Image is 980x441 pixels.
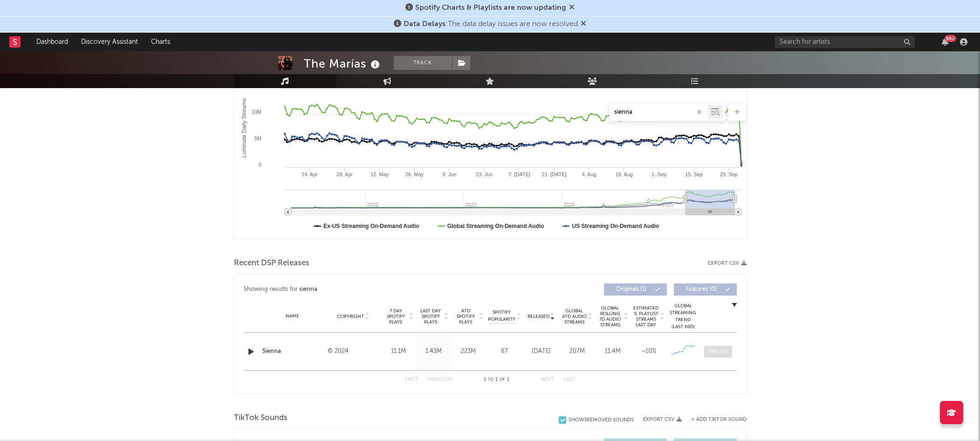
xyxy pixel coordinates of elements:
[488,309,515,323] span: Spotify Popularity
[404,21,578,28] span: : The data delay issues are now resolved
[615,172,632,177] text: 18. Aug
[488,378,493,382] span: to
[569,4,575,12] span: Dismiss
[336,172,353,177] text: 28. Apr
[471,374,522,386] div: 1 1 1
[775,36,915,48] input: Search for artists
[610,287,653,292] span: Originals ( 1 )
[262,347,323,356] a: Sienna
[384,347,414,356] div: 11.1M
[304,56,382,71] div: The Marías
[604,283,667,296] button: Originals(1)
[447,223,544,229] text: Global Streaming On-Demand Audio
[633,347,665,356] div: ~ 10 %
[563,377,576,382] button: Last
[643,417,682,422] button: Export CSV
[144,33,177,51] a: Charts
[541,172,566,177] text: 21. [DATE]
[720,172,738,177] text: 29. Sep
[240,98,247,158] text: Luminate Daily Streams
[708,261,747,266] button: Export CSV
[404,21,445,28] span: Data Delays
[234,52,746,239] svg: Luminate Daily Consumption
[394,56,452,70] button: Track
[528,314,549,319] span: Released
[500,378,505,382] span: of
[384,308,408,325] span: 7 Day Spotify Plays
[254,136,261,141] text: 5M
[418,308,443,325] span: Last Day Spotify Plays
[691,417,747,422] button: + Add TikTok Sound
[610,109,708,116] input: Search by song name or URL
[633,305,659,328] span: Estimated % Playlist Streams Last Day
[30,33,75,51] a: Dashboard
[942,38,948,46] button: 99+
[370,172,389,177] text: 12. May
[674,283,737,296] button: Features(0)
[685,172,703,177] text: 15. Sep
[244,283,490,296] div: Showing results for
[415,4,566,12] span: Spotify Charts & Playlists are now updating
[453,347,484,356] div: 223M
[569,417,634,423] div: Show 3 Removed Sounds
[476,172,493,177] text: 23. Jun
[581,21,586,28] span: Dismiss
[299,284,317,295] div: sienna
[405,172,424,177] text: 26. May
[323,223,419,229] text: Ex-US Streaming On-Demand Audio
[680,287,723,292] span: Features ( 0 )
[234,258,309,269] span: Recent DSP Releases
[597,347,629,356] div: 11.4M
[418,347,449,356] div: 1.43M
[562,347,593,356] div: 207M
[508,172,530,177] text: 7. [DATE]
[453,308,478,325] span: ATD Spotify Plays
[582,172,596,177] text: 4. Aug
[541,377,554,382] button: Next
[337,314,364,319] span: Copyright
[405,377,418,382] button: First
[682,417,747,422] button: + Add TikTok Sound
[562,308,587,325] span: Global ATD Audio Streams
[572,223,659,229] text: US Streaming On-Demand Audio
[258,162,261,167] text: 0
[651,172,666,177] text: 1. Sep
[234,413,288,424] span: TikTok Sounds
[302,172,318,177] text: 14. Apr
[597,305,623,328] span: Global Rolling 7D Audio Streams
[669,303,697,331] div: Global Streaming Trend (Last 60D)
[945,35,956,42] div: 99 +
[526,347,557,356] div: [DATE]
[262,313,323,320] div: Name
[428,377,452,382] button: Previous
[75,33,144,51] a: Discovery Assistant
[442,172,456,177] text: 9. Jun
[328,346,378,357] div: © 2024
[488,347,521,356] div: 87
